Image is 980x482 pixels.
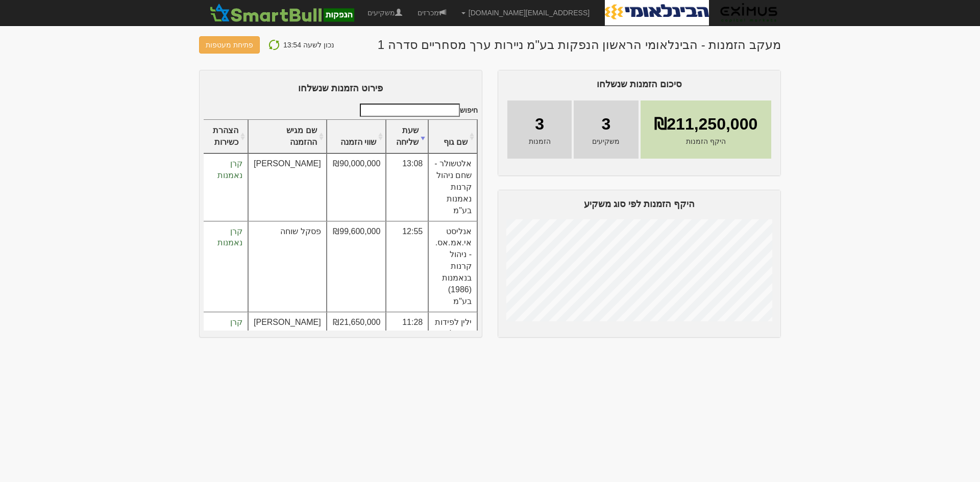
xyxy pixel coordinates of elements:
td: [PERSON_NAME] [248,154,327,221]
span: קרן נאמנות [217,159,242,180]
h1: מעקב הזמנות - הבינלאומי הראשון הנפקות בע"מ ניירות ערך מסחריים סדרה 1 [378,38,781,52]
img: SmartBull Logo [207,3,357,23]
td: ילין לפידות - ניהול קרנות נאמנות בע"מ [428,312,477,379]
td: ₪21,650,000 [327,312,386,379]
td: [PERSON_NAME] [248,312,327,379]
span: סיכום הזמנות שנשלחו [597,79,682,89]
button: פתיחת מעטפות [199,36,260,54]
span: קרן נאמנות [217,318,242,338]
th: שווי הזמנה : activate to sort column ascending [327,120,386,154]
td: אנליסט אי.אמ.אס. - ניהול קרנות בנאמנות (1986) בע"מ [428,221,477,312]
td: ₪90,000,000 [327,154,386,221]
th: שם גוף : activate to sort column ascending [428,120,477,154]
th: הצהרת כשירות : activate to sort column ascending [203,120,248,154]
span: משקיעים [592,136,620,146]
span: ₪211,250,000 [654,113,757,136]
th: שעת שליחה : activate to sort column ascending [386,120,428,154]
span: היקף הזמנות [686,136,726,146]
label: חיפוש [356,104,478,117]
td: אלטשולר - שחם ניהול קרנות נאמנות בע"מ [428,154,477,221]
span: 3 [535,113,544,136]
td: 13:08 [386,154,428,221]
span: היקף הזמנות לפי סוג משקיע [584,199,695,209]
span: קרן נאמנות [217,227,242,247]
p: נכון לשעה 13:54 [283,38,334,52]
td: פסקל שוחה [248,221,327,312]
td: ₪99,600,000 [327,221,386,312]
span: הזמנות [529,136,551,146]
th: שם מגיש ההזמנה : activate to sort column ascending [248,120,327,154]
span: פירוט הזמנות שנשלחו [298,83,383,93]
img: refresh-icon.png [268,39,280,51]
input: חיפוש [360,104,460,117]
td: 11:28 [386,312,428,379]
span: 3 [601,113,610,136]
td: 12:55 [386,221,428,312]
